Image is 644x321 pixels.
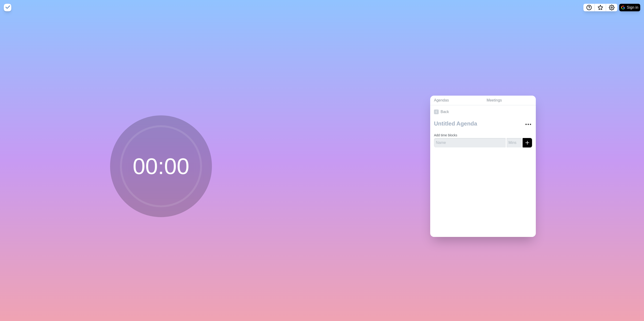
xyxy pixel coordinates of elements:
img: timeblocks logo [4,4,11,11]
button: Sign in [619,4,640,11]
img: google logo [621,6,625,9]
a: Agendas [430,96,483,105]
input: Mins [507,138,522,147]
button: More [524,120,533,129]
input: Name [434,138,506,147]
button: What’s new [595,4,606,11]
button: Help [583,4,595,11]
a: Meetings [483,96,536,105]
label: Add time blocks [434,133,457,137]
a: Back [430,105,536,118]
button: Settings [606,4,617,11]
